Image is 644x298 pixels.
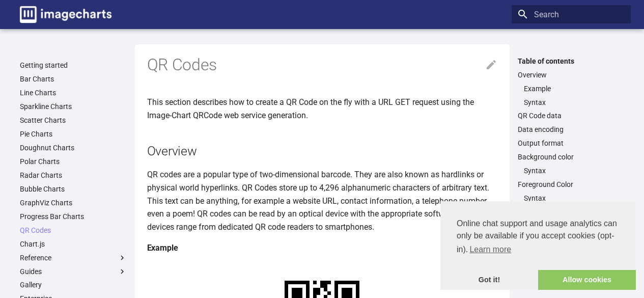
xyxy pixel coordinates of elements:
[20,212,127,221] a: Progress Bar Charts
[518,125,625,134] a: Data encoding
[538,270,636,290] a: allow cookies
[20,226,127,235] a: QR Codes
[457,218,620,257] span: Online chat support and usage analytics can only be available if you accept cookies (opt-in).
[20,157,127,166] a: Polar Charts
[518,111,625,120] a: QR Code data
[524,166,625,175] a: Syntax
[20,253,127,262] label: Reference
[20,143,127,152] a: Doughnut Charts
[16,2,116,27] a: Image-Charts documentation
[518,139,625,148] a: Output format
[518,152,625,161] a: Background color
[20,280,127,289] a: Gallery
[524,194,625,203] a: Syntax
[518,166,625,175] nav: Background color
[20,61,127,70] a: Getting started
[147,241,497,255] h4: Example
[20,198,127,207] a: GraphViz Charts
[20,6,111,23] img: logo
[20,267,127,276] label: Guides
[20,116,127,125] a: Scatter Charts
[20,184,127,194] a: Bubble Charts
[440,270,538,290] a: dismiss cookie message
[20,171,127,180] a: Radar Charts
[147,142,497,160] h2: Overview
[518,84,625,107] nav: Overview
[147,55,497,76] h1: QR Codes
[524,98,625,107] a: Syntax
[20,129,127,139] a: Pie Charts
[518,194,625,203] nav: Foreground Color
[20,239,127,249] a: Chart.js
[20,74,127,84] a: Bar Charts
[512,57,631,66] label: Table of contents
[147,168,497,233] p: QR codes are a popular type of two-dimensional barcode. They are also known as hardlinks or physi...
[440,201,636,290] div: cookieconsent
[518,180,625,189] a: Foreground Color
[524,84,625,93] a: Example
[20,88,127,97] a: Line Charts
[512,5,631,23] input: Search
[468,242,513,257] a: learn more about cookies
[512,57,631,217] nav: Table of contents
[518,70,625,79] a: Overview
[147,96,497,122] p: This section describes how to create a QR Code on the fly with a URL GET request using the Image-...
[20,102,127,111] a: Sparkline Charts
